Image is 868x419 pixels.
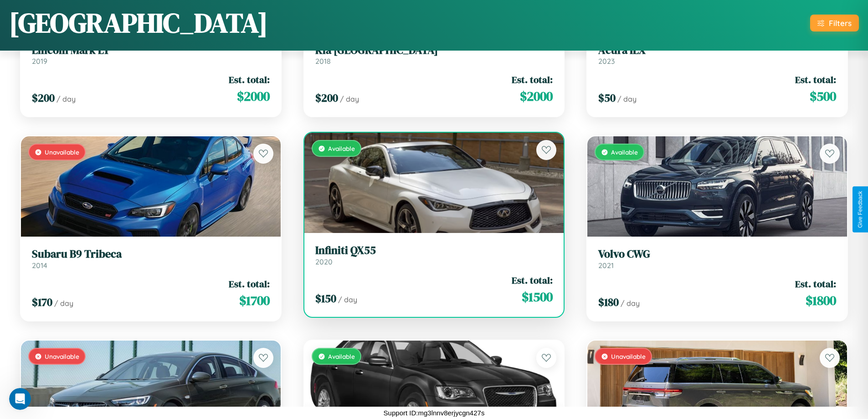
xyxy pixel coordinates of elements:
[32,248,270,261] h3: Subaru B9 Tribeca
[315,90,338,105] span: $ 200
[315,44,553,57] h3: Kia [GEOGRAPHIC_DATA]
[810,15,859,31] button: Filters
[806,291,836,310] span: $ 1800
[338,295,357,304] span: / day
[315,257,333,266] span: 2020
[315,57,331,66] span: 2018
[32,248,270,270] a: Subaru B9 Tribeca2014
[229,277,270,290] span: Est. total:
[315,244,553,266] a: Infiniti QX552020
[32,90,55,105] span: $ 200
[598,44,836,66] a: Acura ILX2023
[512,274,553,287] span: Est. total:
[45,148,79,156] span: Unavailable
[598,248,836,270] a: Volvo CWG2021
[328,352,355,360] span: Available
[32,261,47,270] span: 2014
[340,94,359,103] span: / day
[598,261,614,270] span: 2021
[32,44,270,66] a: Lincoln Mark LT2019
[239,291,270,310] span: $ 1700
[315,44,553,66] a: Kia [GEOGRAPHIC_DATA]2018
[32,57,47,66] span: 2019
[520,87,553,105] span: $ 2000
[328,145,355,152] span: Available
[32,295,52,310] span: $ 170
[56,94,76,103] span: / day
[522,288,553,306] span: $ 1500
[315,244,553,257] h3: Infiniti QX55
[384,407,485,419] p: Support ID: mg3lnnv8erjycgn427s
[795,277,836,290] span: Est. total:
[617,94,637,103] span: / day
[598,90,616,105] span: $ 50
[598,57,615,66] span: 2023
[315,291,336,306] span: $ 150
[611,148,638,156] span: Available
[9,4,268,41] h1: [GEOGRAPHIC_DATA]
[237,87,270,105] span: $ 2000
[512,73,553,86] span: Est. total:
[598,248,836,261] h3: Volvo CWG
[54,299,73,308] span: / day
[621,299,640,308] span: / day
[229,73,270,86] span: Est. total:
[857,191,863,228] div: Give Feedback
[9,388,31,410] iframe: Intercom live chat
[810,87,836,105] span: $ 500
[611,352,646,360] span: Unavailable
[795,73,836,86] span: Est. total:
[829,18,852,28] div: Filters
[45,352,79,360] span: Unavailable
[598,295,619,310] span: $ 180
